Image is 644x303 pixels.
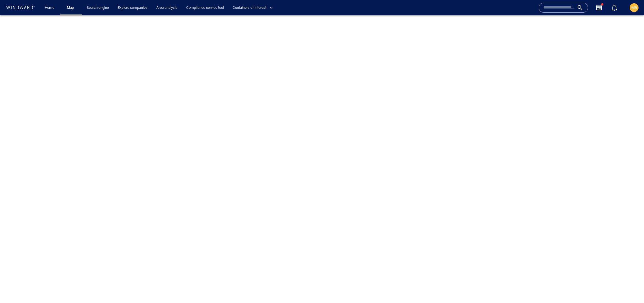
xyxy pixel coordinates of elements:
[629,2,640,13] button: MB
[41,3,58,13] button: Home
[84,3,111,13] a: Search engine
[43,3,57,13] a: Home
[611,4,618,11] div: Notification center
[65,3,78,13] a: Map
[631,5,637,10] span: MB
[621,278,640,299] iframe: Chat
[63,3,80,13] button: Map
[233,5,273,11] span: Containers of interest
[230,3,278,13] button: Containers of interest
[184,3,226,13] a: Compliance service tool
[115,3,150,13] a: Explore companies
[154,3,180,13] a: Area analysis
